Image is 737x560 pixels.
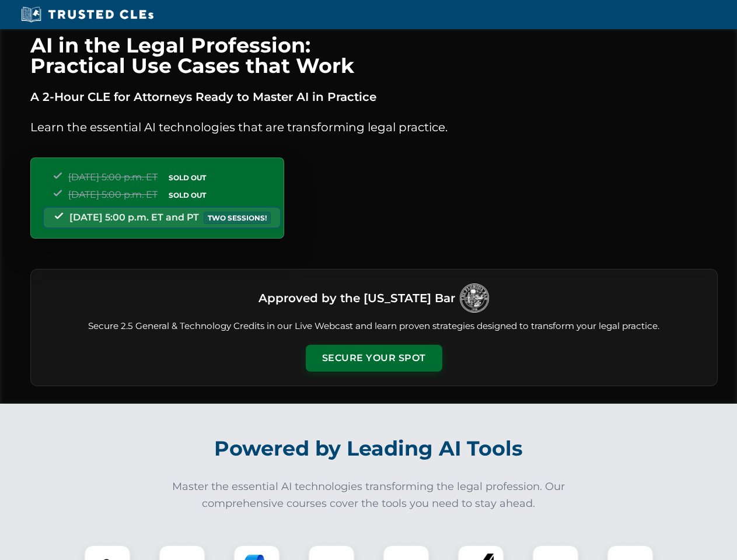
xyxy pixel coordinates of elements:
button: Secure Your Spot [306,345,442,372]
img: Trusted CLEs [18,6,157,23]
img: Logo [460,283,489,313]
h1: AI in the Legal Profession: Practical Use Cases that Work [30,35,718,76]
span: [DATE] 5:00 p.m. ET [68,189,158,200]
span: [DATE] 5:00 p.m. ET [68,171,158,183]
p: Master the essential AI technologies transforming the legal profession. Our comprehensive courses... [165,478,573,512]
p: Learn the essential AI technologies that are transforming legal practice. [30,118,718,136]
h2: Powered by Leading AI Tools [46,428,692,469]
span: SOLD OUT [165,189,210,201]
span: SOLD OUT [165,171,210,184]
p: A 2-Hour CLE for Attorneys Ready to Master AI in Practice [30,87,718,106]
h3: Approved by the [US_STATE] Bar [259,288,455,309]
p: Secure 2.5 General & Technology Credits in our Live Webcast and learn proven strategies designed ... [45,320,703,333]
